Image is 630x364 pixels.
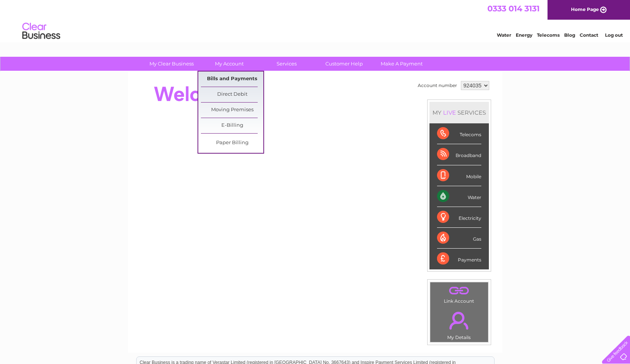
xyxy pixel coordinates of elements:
a: Log out [605,32,623,38]
div: LIVE [442,109,457,116]
div: Payments [437,249,481,269]
div: MY SERVICES [429,102,489,123]
div: Electricity [437,207,481,228]
a: Make A Payment [370,57,433,71]
a: E-Billing [201,118,263,133]
div: Broadband [437,144,481,165]
a: Contact [580,32,598,38]
a: Paper Billing [201,135,263,151]
a: My Account [198,57,260,71]
a: Direct Debit [201,87,263,102]
img: logo.png [22,20,61,43]
a: . [432,307,486,334]
a: . [432,284,486,297]
td: My Details [430,305,488,342]
a: 0333 014 3131 [487,4,540,13]
td: Link Account [430,282,488,306]
td: Account number [416,79,459,92]
div: Mobile [437,165,481,186]
div: Telecoms [437,123,481,144]
a: Blog [564,32,575,38]
div: Clear Business is a trading name of Verastar Limited (registered in [GEOGRAPHIC_DATA] No. 3667643... [137,4,494,37]
a: Telecoms [537,32,560,38]
a: My Clear Business [140,57,203,71]
a: Energy [516,32,532,38]
a: Water [497,32,511,38]
a: Moving Premises [201,103,263,118]
a: Bills and Payments [201,72,263,87]
div: Gas [437,228,481,249]
a: Customer Help [313,57,375,71]
div: Water [437,186,481,207]
a: Services [255,57,318,71]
